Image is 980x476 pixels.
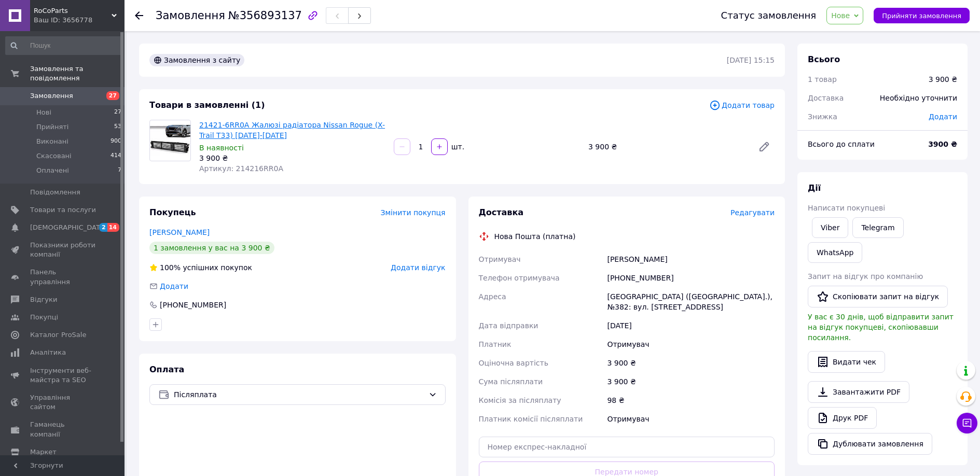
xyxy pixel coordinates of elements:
[36,122,68,132] span: Прийняті
[30,330,86,340] span: Каталог ProSale
[135,10,143,21] div: Повернутися назад
[118,166,121,175] span: 7
[36,151,72,161] span: Скасовані
[808,242,862,263] a: WhatsApp
[808,183,821,193] span: Дії
[808,381,909,403] a: Завантажити PDF
[174,389,424,400] span: Післяплата
[479,340,512,348] span: Платник
[808,54,840,64] span: Всього
[36,137,68,146] span: Виконані
[874,8,970,23] button: Прийняти замовлення
[34,16,125,25] div: Ваш ID: 3656778
[111,151,121,161] span: 414
[30,366,96,385] span: Інструменти веб-майстра та SEO
[584,139,750,154] div: 3 900 ₴
[199,144,244,152] span: В наявності
[479,437,775,457] input: Номер експрес-накладної
[479,255,521,263] span: Отримувач
[30,420,96,439] span: Гаманець компанії
[391,263,445,272] span: Додати відгук
[479,292,506,301] span: Адреса
[721,10,817,21] div: Статус замовлення
[30,268,96,286] span: Панель управління
[149,228,210,236] a: [PERSON_NAME]
[808,94,844,102] span: Доставка
[149,207,196,217] span: Покупець
[479,274,560,282] span: Телефон отримувача
[149,242,274,254] div: 1 замовлення у вас на 3 900 ₴
[929,113,957,121] span: Додати
[30,313,58,322] span: Покупці
[605,316,777,335] div: [DATE]
[199,164,283,173] span: Артикул: 214216RR0A
[928,140,957,148] b: 3900 ₴
[605,335,777,354] div: Отримувач
[874,87,963,109] div: Необхідно уточнити
[107,223,119,232] span: 14
[160,282,188,290] span: Додати
[30,393,96,412] span: Управління сайтом
[149,100,265,110] span: Товари в замовленні (1)
[808,204,885,212] span: Написати покупцеві
[605,391,777,410] div: 98 ₴
[605,269,777,287] div: [PHONE_NUMBER]
[106,91,119,100] span: 27
[114,122,121,132] span: 53
[30,348,66,357] span: Аналітика
[605,250,777,269] div: [PERSON_NAME]
[808,351,885,373] button: Видати чек
[831,11,850,20] span: Нове
[30,241,96,259] span: Показники роботи компанії
[228,9,302,22] span: №356893137
[812,217,848,238] a: Viber
[727,56,775,64] time: [DATE] 15:15
[882,12,961,20] span: Прийняти замовлення
[957,413,977,433] button: Чат з покупцем
[808,286,948,307] button: Скопіювати запит на відгук
[199,121,385,139] a: 21421-6RR0A Жалюзі радіатора Nissan Rogue (X-Trail T33) [DATE]-[DATE]
[149,54,244,66] div: Замовлення з сайту
[111,137,121,146] span: 900
[149,262,252,273] div: успішних покупок
[99,223,107,232] span: 2
[605,410,777,428] div: Отримувач
[156,9,225,22] span: Замовлення
[479,359,548,367] span: Оціночна вартість
[929,74,957,85] div: 3 900 ₴
[30,188,80,197] span: Повідомлення
[605,354,777,372] div: 3 900 ₴
[36,108,51,117] span: Нові
[479,377,543,386] span: Сума післяплати
[30,223,107,232] span: [DEMOGRAPHIC_DATA]
[34,6,112,16] span: RoCoParts
[808,113,837,121] span: Знижка
[492,231,578,242] div: Нова Пошта (платна)
[30,91,73,101] span: Замовлення
[30,205,96,215] span: Товари та послуги
[449,142,465,152] div: шт.
[479,396,561,404] span: Комісія за післяплату
[30,64,125,83] span: Замовлення та повідомлення
[149,365,184,374] span: Оплата
[159,300,227,310] div: [PHONE_NUMBER]
[808,313,954,342] span: У вас є 30 днів, щоб відправити запит на відгук покупцеві, скопіювавши посилання.
[808,140,875,148] span: Всього до сплати
[150,125,190,156] img: 21421-6RR0A Жалюзі радіатора Nissan Rogue (X-Trail T33) 2021-2024
[709,100,775,111] span: Додати товар
[808,407,877,429] a: Друк PDF
[808,75,837,83] span: 1 товар
[479,415,583,423] span: Платник комісії післяплати
[381,208,446,217] span: Змінити покупця
[852,217,903,238] a: Telegram
[605,287,777,316] div: [GEOGRAPHIC_DATA] ([GEOGRAPHIC_DATA].), №382: вул. [STREET_ADDRESS]
[730,208,775,217] span: Редагувати
[5,36,122,55] input: Пошук
[36,166,69,175] span: Оплачені
[754,136,775,157] a: Редагувати
[160,263,181,272] span: 100%
[30,447,57,457] span: Маркет
[479,321,539,330] span: Дата відправки
[605,372,777,391] div: 3 900 ₴
[199,153,385,163] div: 3 900 ₴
